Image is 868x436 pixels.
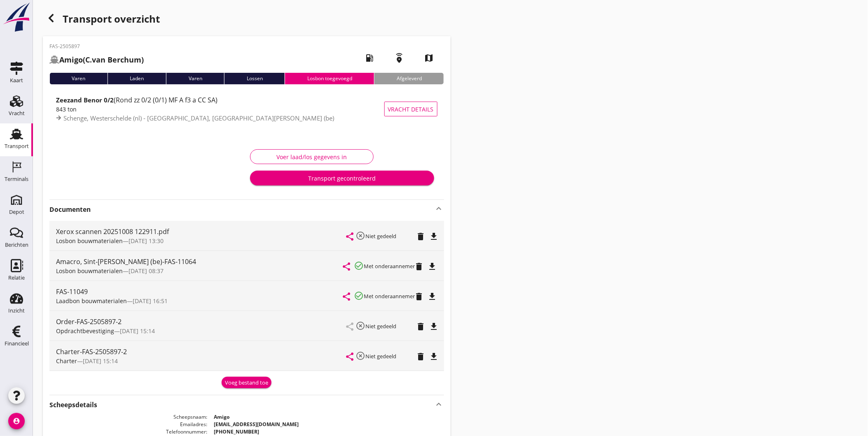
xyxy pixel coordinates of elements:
small: Niet gedeeld [366,232,397,240]
h2: (C.van Berchum) [49,54,144,65]
a: Zeezand Benor 0/2(Rond zz 0/2 (0/1) MF A f3 a CC SA)843 tonSchenge, Westerschelde (nl) - [GEOGRAP... [49,91,444,127]
i: delete [414,292,424,301]
span: (Rond zz 0/2 (0/1) MF A f3 a CC SA) [114,95,218,104]
button: Transport gecontroleerd [250,171,434,186]
div: Berichten [5,242,28,248]
span: Schenge, Westerschelde (nl) - [GEOGRAPHIC_DATA], [GEOGRAPHIC_DATA][PERSON_NAME] (be) [63,114,334,122]
div: Transport [5,144,29,149]
div: Vracht [9,111,25,116]
span: Vracht details [388,105,434,114]
span: [DATE] 13:30 [129,237,164,245]
strong: Scheepsdetails [49,400,97,410]
div: FAS-11049 [56,287,344,297]
span: Opdrachtbevestiging [56,327,114,335]
i: local_gas_station [358,46,381,70]
i: share [342,292,352,301]
div: — [56,327,347,335]
div: — [56,267,344,275]
span: Losbon bouwmaterialen [56,237,123,245]
button: Voer laad/los gegevens in [250,149,374,164]
div: Varen [166,73,224,84]
i: highlight_off [356,321,366,331]
div: 843 ton [56,105,384,114]
small: Niet gedeeld [366,322,397,330]
i: account_circle [8,413,25,429]
span: [DATE] 08:37 [129,267,164,275]
div: Financieel [5,341,29,346]
i: share [342,262,352,271]
div: Kaart [10,78,23,83]
img: logo-small.a267ee39.svg [2,2,31,32]
i: keyboard_arrow_up [434,204,444,213]
i: highlight_off [356,231,366,241]
small: Met onderaannemer [364,292,415,300]
strong: Amigo [214,413,229,420]
i: delete [416,322,426,332]
i: file_download [428,262,438,271]
div: Terminals [5,176,28,182]
div: Voer laad/los gegevens in [257,153,367,161]
div: Afgeleverd [374,73,444,84]
button: Vracht details [384,102,438,116]
div: Laden [108,73,166,84]
i: check_circle_outline [354,291,364,301]
i: delete [416,232,426,241]
strong: [PHONE_NUMBER] [214,428,259,435]
div: Depot [9,209,24,215]
div: Varen [49,73,108,84]
span: Losbon bouwmaterialen [56,267,123,275]
dt: Telefoonnummer [49,428,207,436]
div: Relatie [8,275,25,281]
i: share [345,232,355,241]
strong: Amigo [59,55,83,65]
i: share [345,352,355,362]
i: file_download [429,232,439,241]
dt: Emailadres [49,421,207,428]
div: Losbon toegevoegd [285,73,374,84]
small: Niet gedeeld [366,353,397,360]
div: Transport overzicht [43,10,451,30]
i: delete [414,262,424,271]
p: FAS-2505897 [49,43,144,50]
span: [DATE] 15:14 [83,357,118,365]
dt: Scheepsnaam [49,413,207,421]
i: emergency_share [388,46,411,70]
i: check_circle_outline [354,261,364,271]
i: file_download [429,322,439,332]
div: — [56,357,347,365]
i: file_download [428,292,438,301]
i: keyboard_arrow_up [434,399,444,410]
i: highlight_off [356,351,366,361]
strong: Documenten [49,205,434,214]
span: [DATE] 15:14 [120,327,155,335]
span: [DATE] 16:51 [133,297,168,305]
div: Voeg bestand toe [225,379,268,387]
span: Laadbon bouwmaterialen [56,297,127,305]
div: Order-FAS-2505897-2 [56,317,347,327]
div: — [56,297,344,305]
div: — [56,237,347,245]
div: Inzicht [8,308,25,313]
div: Charter-FAS-2505897-2 [56,347,347,357]
div: Xerox scannen 20251008 122911.pdf [56,227,347,237]
strong: [EMAIL_ADDRESS][DOMAIN_NAME] [214,421,299,428]
strong: Zeezand Benor 0/2 [56,96,114,104]
div: Transport gecontroleerd [257,174,428,183]
button: Voeg bestand toe [222,377,271,388]
i: delete [416,352,426,362]
i: map [418,46,441,70]
i: file_download [429,352,439,362]
div: Amacro, Sint-[PERSON_NAME] (be)-FAS-11064 [56,257,344,267]
small: Met onderaannemer [364,262,415,270]
div: Lossen [224,73,285,84]
span: Charter [56,357,77,365]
